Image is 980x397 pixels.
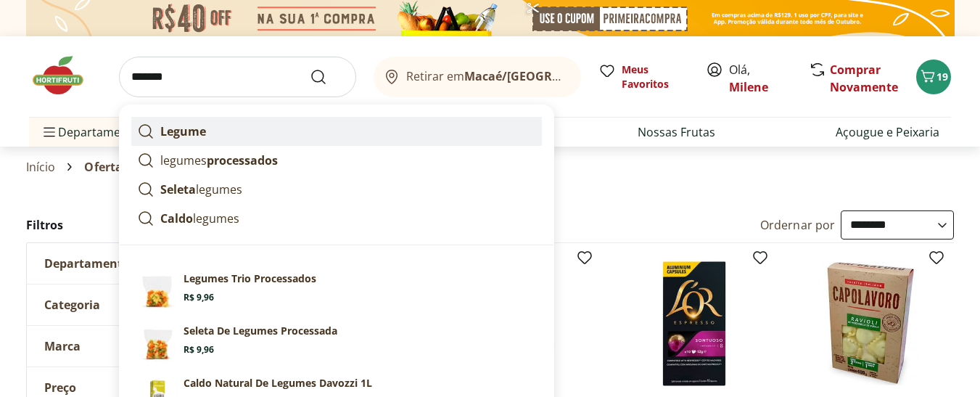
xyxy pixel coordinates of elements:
[760,217,836,233] label: Ordernar por
[44,298,100,312] span: Categoria
[131,266,542,318] a: PrincipalLegumes Trio ProcessadosR$ 9,96
[160,152,278,169] p: legumes
[184,271,316,286] p: Legumes Trio Processados
[27,285,244,325] button: Categoria
[160,181,196,197] strong: Seleta
[598,62,688,91] a: Meus Favoritos
[131,204,542,233] a: Caldolegumes
[310,68,345,86] button: Submit Search
[41,115,145,150] span: Departamentos
[160,210,239,227] p: legumes
[184,324,337,338] p: Seleta De Legumes Processada
[830,62,898,95] a: Comprar Novamente
[374,57,581,97] button: Retirar emMacaé/[GEOGRAPHIC_DATA]
[119,57,356,97] input: search
[27,326,244,367] button: Marca
[26,160,56,173] a: Início
[137,271,178,312] img: Principal
[160,181,242,198] p: legumes
[207,152,278,168] strong: processados
[729,61,794,96] span: Olá,
[131,146,542,175] a: legumesprocessados
[27,243,244,284] button: Departamento
[131,175,542,204] a: Seletalegumes
[622,62,688,91] span: Meus Favoritos
[184,376,372,390] p: Caldo Natural De Legumes Davozzi 1L
[160,210,193,226] strong: Caldo
[638,123,715,141] a: Nossas Frutas
[84,160,257,173] span: Ofertas da Semana Hortifruti
[44,380,76,395] span: Preço
[936,70,948,83] span: 19
[625,255,763,393] img: Cápsulas De Café L'Or Espresso Sontuoso 52G
[44,256,130,271] span: Departamento
[184,344,214,356] span: R$ 9,96
[160,123,206,139] strong: Legume
[802,255,939,393] img: Ravioli de Mozzarella de Búfala Capolavoro 400g
[26,210,245,240] h2: Filtros
[137,324,178,364] img: Principal
[729,79,768,95] a: Milene
[29,54,102,97] img: Hortifruti
[464,68,627,84] b: Macaé/[GEOGRAPHIC_DATA]
[41,115,58,150] button: Menu
[406,70,567,83] span: Retirar em
[184,292,214,303] span: R$ 9,96
[44,339,81,353] span: Marca
[131,117,542,146] a: Legume
[916,60,951,94] button: Carrinho
[131,318,542,370] a: PrincipalSeleta De Legumes ProcessadaR$ 9,96
[836,123,939,141] a: Açougue e Peixaria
